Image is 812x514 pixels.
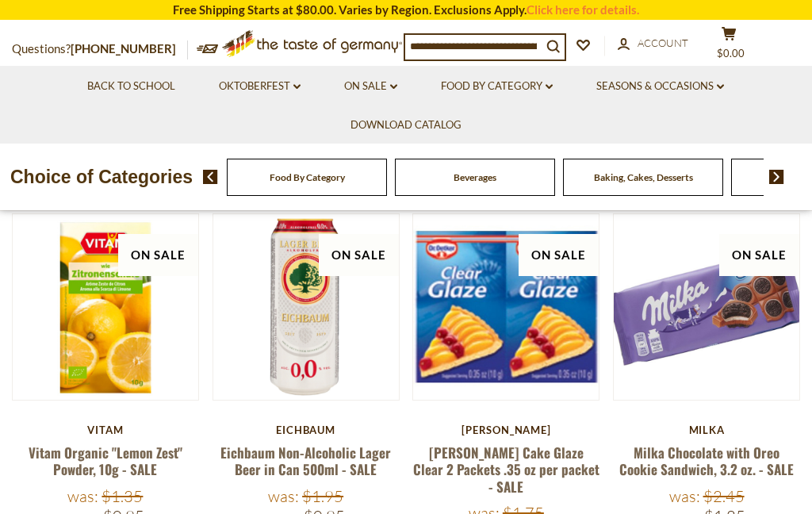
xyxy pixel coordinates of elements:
[101,486,143,506] span: $1.35
[669,486,700,506] label: Was:
[412,424,599,436] div: [PERSON_NAME]
[527,2,639,17] a: Click here for details.
[454,171,496,183] a: Beverages
[350,117,462,134] a: Download Catalog
[769,170,784,184] img: next arrow
[594,171,693,183] a: Baking, Cakes, Desserts
[618,35,688,52] a: Account
[441,78,553,95] a: Food By Category
[613,424,800,436] div: Milka
[413,443,599,497] a: [PERSON_NAME] Cake Glaze Clear 2 Packets .35 oz per packet - SALE
[87,78,175,95] a: Back to School
[12,39,188,59] p: Questions?
[413,214,599,400] img: Dr. Oetker Cake Glaze Clear 2 Packets .35 oz per packet - SALE
[619,443,794,479] a: Milka Chocolate with Oreo Cookie Sandwich, 3.2 oz. - SALE
[213,214,399,400] img: Eichbaum Non-Alcoholic Lager Beer in Can 500ml - SALE
[268,486,299,506] label: Was:
[67,486,98,506] label: Was:
[302,486,343,506] span: $1.95
[270,171,345,183] a: Food By Category
[344,78,397,95] a: On Sale
[638,36,688,49] span: Account
[220,443,391,479] a: Eichbaum Non-Alcoholic Lager Beer in Can 500ml - SALE
[71,41,176,56] a: [PHONE_NUMBER]
[29,443,182,479] a: Vitam Organic "Lemon Zest" Powder, 10g - SALE
[703,486,745,506] span: $2.45
[705,26,753,66] button: $0.00
[219,78,301,95] a: Oktoberfest
[203,170,218,184] img: previous arrow
[596,78,724,95] a: Seasons & Occasions
[213,424,400,436] div: Eichbaum
[12,424,199,436] div: Vitam
[717,47,745,59] span: $0.00
[614,214,799,400] img: Milka Chocolate with Oreo Cookie Sandwich, 3.2 oz. - SALE
[13,214,198,400] img: Vitam Organic "Lemon Zest" Powder, 10g - SALE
